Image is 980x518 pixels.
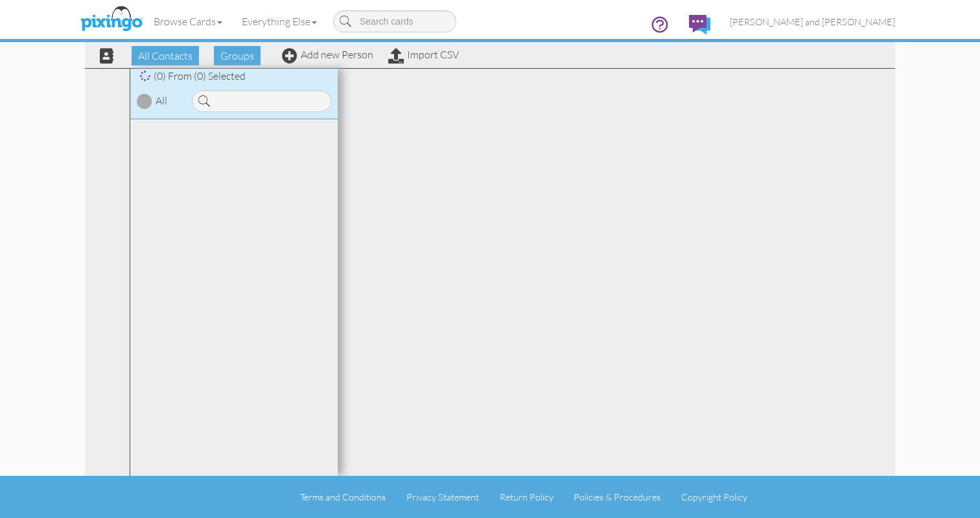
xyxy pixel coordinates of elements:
a: Add new Person [282,48,373,61]
a: Import CSV [388,48,459,61]
a: Browse Cards [144,5,232,38]
img: pixingo logo [77,3,146,36]
a: Copyright Policy [681,491,747,502]
a: Privacy Statement [406,491,479,502]
div: All [156,93,167,108]
div: (0) From [130,69,338,84]
a: [PERSON_NAME] and [PERSON_NAME] [720,5,905,38]
span: [PERSON_NAME] and [PERSON_NAME] [730,16,895,27]
span: All Contacts [132,46,199,65]
a: Return Policy [500,491,554,502]
input: Search cards [333,10,456,32]
a: Everything Else [232,5,327,38]
img: comments.svg [689,15,710,34]
a: Terms and Conditions [300,491,386,502]
a: Policies & Procedures [574,491,660,502]
span: (0) Selected [194,69,246,82]
span: Groups [214,46,261,65]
